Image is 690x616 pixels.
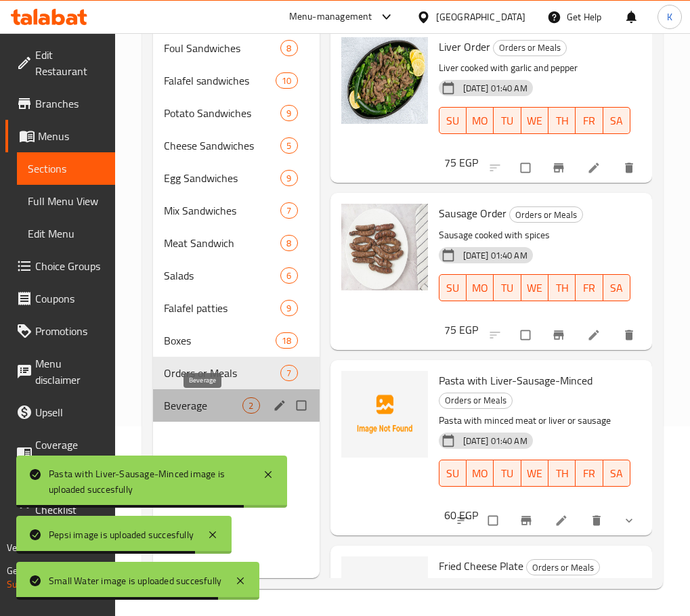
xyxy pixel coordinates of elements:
[7,562,69,579] span: Get support on:
[281,42,297,55] span: 8
[513,322,541,348] span: Select to update
[554,278,570,298] span: TH
[527,111,543,131] span: WE
[164,105,281,121] span: Potato Sandwiches
[587,328,603,342] a: Edit menu item
[153,32,320,64] div: Foul Sandwiches8
[280,365,297,381] div: items
[439,370,592,391] span: Pasta with Liver-Sausage-Minced
[555,514,571,527] a: Edit menu item
[281,139,297,152] span: 5
[527,560,599,575] span: Orders or Meals
[667,9,672,24] span: K
[439,37,490,57] span: Liver Order
[445,278,461,298] span: SU
[444,320,478,339] h6: 75 EGP
[609,464,625,483] span: SA
[494,40,566,56] span: Orders or Meals
[164,235,281,251] span: Meat Sandwich
[576,107,603,134] button: FR
[153,227,320,259] div: Meat Sandwich8
[276,74,297,87] span: 10
[5,396,115,428] a: Upsell
[439,60,630,76] p: Liver cooked with garlic and pepper
[164,40,281,56] span: Foul Sandwiches
[17,217,115,250] a: Edit Menu
[614,153,647,183] button: delete
[544,320,576,350] button: Branch-specific-item
[448,506,480,535] button: sort-choices
[7,539,40,556] span: Version:
[493,40,567,56] div: Orders or Meals
[153,194,320,227] div: Mix Sandwiches7
[164,202,281,219] span: Mix Sandwiches
[281,107,297,120] span: 9
[439,412,630,429] p: Pasta with minced meat or liver or sausage
[153,389,320,422] div: Beverage2edit
[472,111,488,131] span: MO
[5,347,115,396] a: Menu disclaimer
[35,323,104,339] span: Promotions
[467,460,494,487] button: MO
[5,315,115,347] a: Promotions
[548,274,576,301] button: TH
[35,437,104,469] span: Coverage Report
[153,162,320,194] div: Egg Sandwiches9
[439,274,467,301] button: SU
[603,107,630,134] button: SA
[511,506,544,535] button: Branch-specific-item
[609,111,625,131] span: SA
[614,506,647,535] button: show more
[35,47,104,79] span: Edit Restaurant
[289,9,372,25] div: Menu-management
[341,204,428,290] img: Sausage Order
[576,460,603,487] button: FR
[472,464,488,483] span: MO
[544,153,576,183] button: Branch-specific-item
[164,72,276,89] span: Falafel sandwiches
[164,300,281,316] span: Falafel patties
[164,137,281,154] span: Cheese Sandwiches
[521,274,548,301] button: WE
[164,332,276,349] div: Boxes
[17,152,115,185] a: Sections
[458,435,533,447] span: [DATE] 01:40 AM
[49,573,221,588] div: Small Water image is uploaded succesfully
[609,278,625,298] span: SA
[243,399,259,412] span: 2
[281,367,297,380] span: 7
[521,460,548,487] button: WE
[439,393,512,408] span: Orders or Meals
[439,393,513,409] div: Orders or Meals
[527,464,543,483] span: WE
[28,193,104,209] span: Full Menu View
[153,324,320,357] div: Boxes18
[5,39,115,87] a: Edit Restaurant
[153,259,320,292] div: Salads6
[439,107,467,134] button: SU
[153,64,320,97] div: Falafel sandwiches10
[494,460,521,487] button: TU
[281,302,297,315] span: 9
[38,128,104,144] span: Menus
[281,237,297,250] span: 8
[472,278,488,298] span: MO
[509,206,583,223] div: Orders or Meals
[480,508,509,533] span: Select to update
[281,269,297,282] span: 6
[622,514,636,527] svg: Show Choices
[164,397,243,414] span: Beverage
[467,274,494,301] button: MO
[17,185,115,217] a: Full Menu View
[271,397,291,414] button: edit
[281,204,297,217] span: 7
[499,111,515,131] span: TU
[554,111,570,131] span: TH
[7,575,93,593] a: Support.OpsPlatform
[587,161,603,175] a: Edit menu item
[439,556,523,576] span: Fried Cheese Plate
[582,506,614,535] button: delete
[458,249,533,262] span: [DATE] 01:40 AM
[35,404,104,420] span: Upsell
[614,320,647,350] button: delete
